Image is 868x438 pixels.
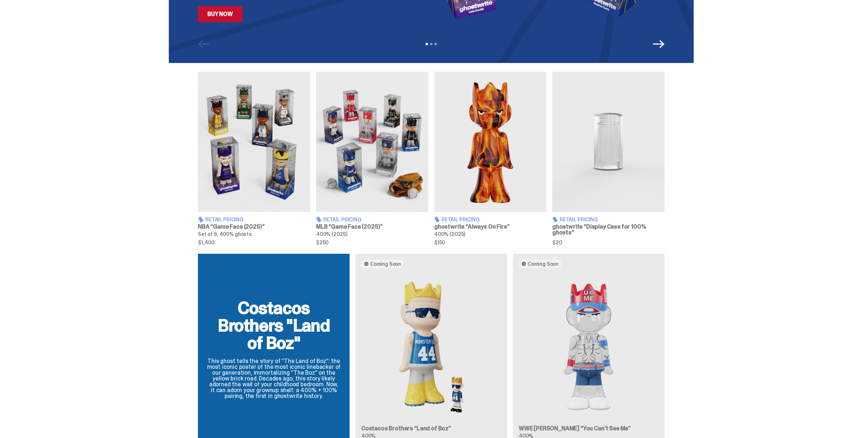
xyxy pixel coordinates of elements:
h3: ghostwrite “Always On Fire” [434,224,546,230]
p: This ghost tells the story of “The Land of Boz”: the most iconic poster of the most iconic lineba... [207,358,341,399]
span: $20 [552,240,665,245]
span: $250 [316,240,428,245]
img: Game Face (2025) [198,72,310,212]
img: Always On Fire [434,72,546,212]
h3: MLB “Game Face (2025)” [316,224,428,230]
img: Game Face (2025) [316,72,428,212]
span: $150 [434,240,546,245]
img: Land of Boz [361,274,501,420]
button: View slide 3 [435,43,437,45]
h2: Costacos Brothers "Land of Boz" [207,299,341,352]
span: 400% (2025) [434,231,465,237]
h3: Costacos Brothers “Land of Boz” [361,426,501,431]
a: Always On Fire Retail Pricing [434,72,546,245]
img: Display Case for 100% ghosts [552,72,665,212]
a: Game Face (2025) Retail Pricing [198,72,310,245]
h3: WWE [PERSON_NAME] “You Can't See Me” [519,426,659,431]
span: $1,400 [198,240,310,245]
span: Retail Pricing [441,217,480,222]
button: View slide 1 [426,43,428,45]
a: Buy Now [198,6,242,22]
span: Coming Soon [370,261,401,267]
a: Game Face (2025) Retail Pricing [316,72,428,245]
span: Retail Pricing [205,217,244,222]
span: Retail Pricing [323,217,362,222]
h3: ghostwrite “Display Case for 100% ghosts” [552,224,665,236]
button: Next [653,38,665,50]
span: Set of 6, 400% ghosts [198,231,252,237]
img: You Can't See Me [519,274,659,420]
h3: NBA “Game Face (2025)” [198,224,310,230]
a: Display Case for 100% ghosts Retail Pricing [552,72,665,245]
span: Coming Soon [528,261,558,267]
span: 400% (2025) [316,231,347,237]
button: View slide 2 [430,43,432,45]
span: Retail Pricing [560,217,598,222]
